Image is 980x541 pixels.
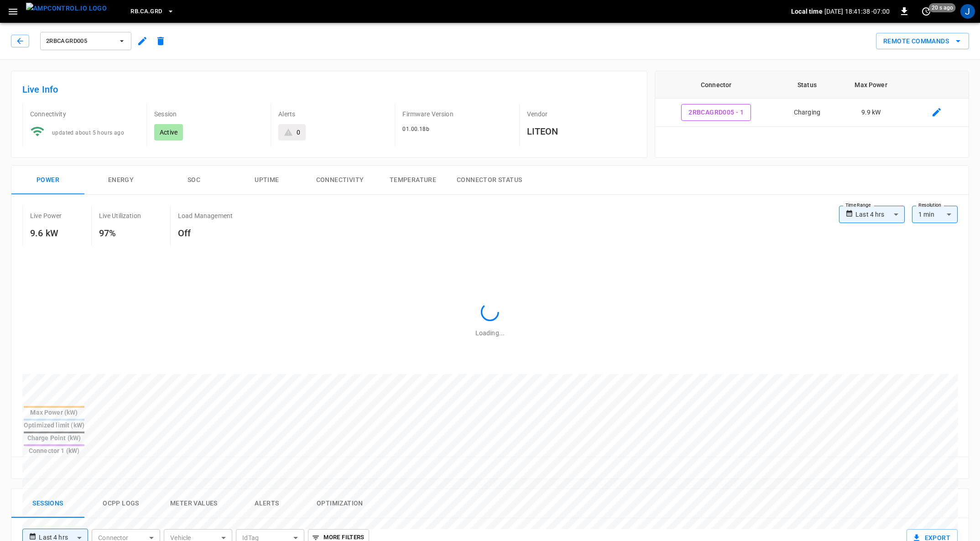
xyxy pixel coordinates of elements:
th: Status [777,71,837,99]
p: Live Utilization [99,211,141,220]
button: Alerts [230,489,303,518]
h6: 97% [99,226,141,240]
label: Resolution [918,202,941,209]
button: Connectivity [303,166,376,195]
div: 0 [297,128,300,137]
span: 01.00.18b [402,126,429,132]
img: ampcontrol.io logo [26,3,107,14]
p: Firmware Version [402,109,511,119]
th: Max Power [837,71,905,99]
p: Live Power [30,211,62,220]
p: Active [160,128,177,137]
td: Charging [777,99,837,127]
div: Last 4 hrs [855,206,905,223]
button: Connector Status [449,166,529,195]
button: Remote Commands [876,33,969,50]
p: Local time [791,7,823,16]
span: 20 s ago [929,3,956,12]
button: Ocpp logs [84,489,157,518]
h6: Off [178,226,233,240]
button: Energy [84,166,157,195]
button: 2RBCAGRD005 - 1 [681,104,751,121]
span: updated about 5 hours ago [52,130,124,136]
div: remote commands options [876,33,969,50]
p: [DATE] 18:41:38 -07:00 [824,7,890,16]
h6: Live Info [22,82,636,97]
span: Loading... [475,329,505,337]
table: connector table [655,71,969,127]
button: Uptime [230,166,303,195]
button: Temperature [376,166,449,195]
button: Optimization [303,489,376,518]
div: 1 min [912,206,958,223]
button: SOC [157,166,230,195]
p: Alerts [278,109,387,119]
h6: LITEON [527,124,636,139]
button: 2RBCAGRD005 [40,32,131,50]
button: Sessions [11,489,84,518]
p: Session [154,109,263,119]
span: RB.CA.GRD [130,6,162,17]
button: set refresh interval [919,4,933,19]
p: Vendor [527,109,636,119]
button: Meter Values [157,489,230,518]
label: Time Range [845,202,871,209]
p: Connectivity [30,109,139,119]
h6: 9.6 kW [30,226,62,240]
td: 9.9 kW [837,99,905,127]
p: Load Management [178,211,233,220]
button: Power [11,166,84,195]
button: RB.CA.GRD [127,3,177,21]
span: 2RBCAGRD005 [46,36,114,47]
div: profile-icon [960,4,975,19]
th: Connector [655,71,777,99]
